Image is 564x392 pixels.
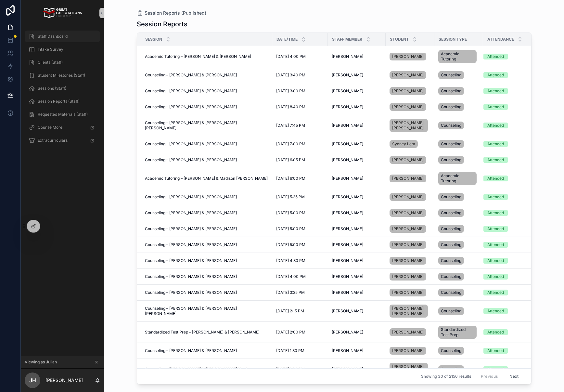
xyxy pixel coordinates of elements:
a: [PERSON_NAME] [332,330,382,335]
a: Counseling – [PERSON_NAME] & [PERSON_NAME] [145,88,268,94]
div: Attended [487,210,504,216]
span: Session Type [439,37,467,42]
span: [PERSON_NAME] [392,88,424,94]
a: Sydney Lem [390,140,418,148]
span: Counseling [441,348,461,353]
a: Requested Materials (Staff) [25,109,100,120]
a: [PERSON_NAME] [390,328,426,336]
a: [PERSON_NAME] [332,157,382,163]
a: [PERSON_NAME] [390,103,426,111]
span: [PERSON_NAME] [392,54,424,59]
span: Session Reports (Staff) [38,99,80,104]
span: Counseling – [PERSON_NAME] & [PERSON_NAME] [145,194,237,200]
span: [DATE] 7:00 PM [276,141,305,147]
a: [PERSON_NAME] [390,175,426,182]
div: Attended [487,104,504,110]
span: Counseling – [PERSON_NAME] & [PERSON_NAME] [145,104,237,110]
span: [PERSON_NAME] [332,72,363,78]
a: Attended [483,141,536,147]
a: [DATE] 2:15 PM [276,308,324,314]
span: Staff Dashboard [38,34,68,39]
span: [PERSON_NAME] [332,176,363,181]
a: [PERSON_NAME] [332,242,382,247]
span: [PERSON_NAME] [332,242,363,247]
span: Attendance [487,37,514,42]
a: [DATE] 2:00 PM [276,330,324,335]
a: [PERSON_NAME] [390,192,430,202]
span: [DATE] 4:30 PM [276,258,305,263]
span: Counseling [441,258,461,263]
div: Attended [487,72,504,78]
a: [PERSON_NAME] [390,346,430,356]
span: Academic Tutoring – [PERSON_NAME] & Madison [PERSON_NAME] [145,176,268,181]
span: Date/Time [276,37,298,42]
span: [PERSON_NAME] [PERSON_NAME] [392,306,425,316]
span: Counseling – [PERSON_NAME] & [PERSON_NAME] Maple [145,367,249,372]
a: [PERSON_NAME] [390,102,430,112]
a: Session Reports (Published) [137,10,206,16]
a: [DATE] 5:00 PM [276,210,324,216]
a: [PERSON_NAME] [390,224,430,234]
span: [DATE] 6:05 PM [276,157,305,163]
a: [DATE] 1:30 PM [276,348,324,353]
a: [PERSON_NAME] [332,123,382,128]
div: Attended [487,308,504,314]
a: Counseling [438,240,479,250]
span: CounselMore [38,125,62,130]
span: [PERSON_NAME] [332,308,363,314]
div: Attended [487,123,504,128]
a: Counseling [438,155,479,165]
div: Attended [487,290,504,295]
span: [PERSON_NAME] [332,330,363,335]
span: Counseling – [PERSON_NAME] & [PERSON_NAME] [145,348,237,353]
span: [PERSON_NAME] [392,104,424,110]
a: [PERSON_NAME] [PERSON_NAME] [390,119,428,132]
a: Attended [483,72,536,78]
a: Academic Tutoring – [PERSON_NAME] & [PERSON_NAME] [145,54,268,59]
span: [PERSON_NAME] [332,157,363,163]
a: [PERSON_NAME] [390,71,426,79]
div: Attended [487,242,504,248]
a: [PERSON_NAME] [332,308,382,314]
span: Viewing as Julian [25,359,57,365]
span: [PERSON_NAME] [392,258,424,263]
a: Counseling – [PERSON_NAME] & [PERSON_NAME] [145,242,268,247]
a: [PERSON_NAME] Maple [390,361,430,377]
a: [PERSON_NAME] [390,155,430,165]
div: Attended [487,157,504,163]
span: Standardized Test Prep – [PERSON_NAME] & [PERSON_NAME] [145,330,260,335]
a: Counseling – [PERSON_NAME] & [PERSON_NAME] [PERSON_NAME] [145,120,268,131]
span: [PERSON_NAME] [332,54,363,59]
a: [DATE] 5:00 PM [276,226,324,231]
a: [DATE] 3:40 PM [276,72,324,78]
div: Attended [487,54,504,59]
a: Counseling [438,208,479,218]
span: Counseling – [PERSON_NAME] & [PERSON_NAME] [145,290,237,295]
a: [DATE] 4:00 PM [276,54,324,59]
span: Counseling [441,274,461,279]
span: [PERSON_NAME] [332,104,363,110]
a: Attended [483,88,536,94]
span: [PERSON_NAME] [392,194,424,200]
a: Counseling [438,306,479,316]
span: Counseling – [PERSON_NAME] & [PERSON_NAME] [145,226,237,231]
a: [DATE] 3:35 PM [276,290,324,295]
a: Attended [483,210,536,216]
a: Counseling – [PERSON_NAME] & [PERSON_NAME] [145,194,268,200]
span: [PERSON_NAME] [392,348,424,353]
a: Counseling [438,86,479,96]
a: [PERSON_NAME] [390,86,430,96]
span: Counseling [441,141,461,147]
a: Counseling [438,364,479,374]
img: App logo [43,8,82,18]
span: [DATE] 2:15 PM [276,308,304,314]
span: Counseling – [PERSON_NAME] & [PERSON_NAME] [145,274,237,279]
span: [DATE] 1:30 PM [276,348,304,353]
a: Counseling – [PERSON_NAME] & [PERSON_NAME] [145,290,268,295]
a: [DATE] 6:05 PM [276,157,324,163]
a: [PERSON_NAME] [332,348,382,353]
a: Attended [483,242,536,248]
a: [DATE] 4:00 PM [276,274,324,279]
a: [PERSON_NAME] [PERSON_NAME] [390,303,430,319]
span: [DATE] 3:00 PM [276,88,305,94]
